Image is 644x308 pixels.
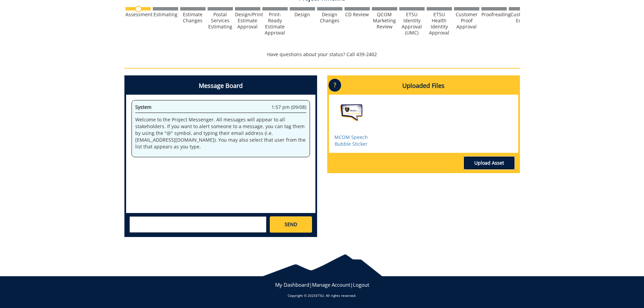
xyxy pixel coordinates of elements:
[125,11,151,18] div: Assessment
[454,11,479,30] div: Customer Proof Approval
[427,11,452,36] div: ETSU Health Identity Approval
[329,79,341,92] p: ?
[285,221,297,228] span: SEND
[344,11,370,18] div: CD Review
[329,77,518,95] h4: Uploaded Files
[312,281,350,288] a: Manage Account
[135,104,151,110] span: System
[129,216,266,233] textarea: messageToSend
[135,6,142,12] img: no
[271,104,306,111] span: 1:57 pm (09/08)
[270,216,312,233] a: SEND
[126,77,315,95] h4: Message Board
[235,11,260,30] div: Design/Print Estimate Approval
[481,11,507,18] div: Proofreading
[353,281,369,288] a: Logout
[153,11,178,18] div: Estimating
[275,281,309,288] a: My Dashboard
[334,134,368,147] a: MCOM Speech Bubble Sticker
[124,51,520,58] p: Have questions about your status? Call 439-2402
[290,11,315,18] div: Design
[372,11,397,30] div: QCOM Marketing Review
[262,11,288,36] div: Print-Ready Estimate Approval
[509,11,534,24] div: Customer Edits
[463,156,515,170] a: Upload Asset
[208,11,233,30] div: Postal Services Estimating
[317,11,342,24] div: Design Changes
[180,11,206,24] div: Estimate Changes
[135,116,306,150] p: Welcome to the Project Messenger. All messages will appear to all stakeholders. If you want to al...
[399,11,425,36] div: ETSU Identity Approval (UMC)
[316,293,324,298] a: ETSU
